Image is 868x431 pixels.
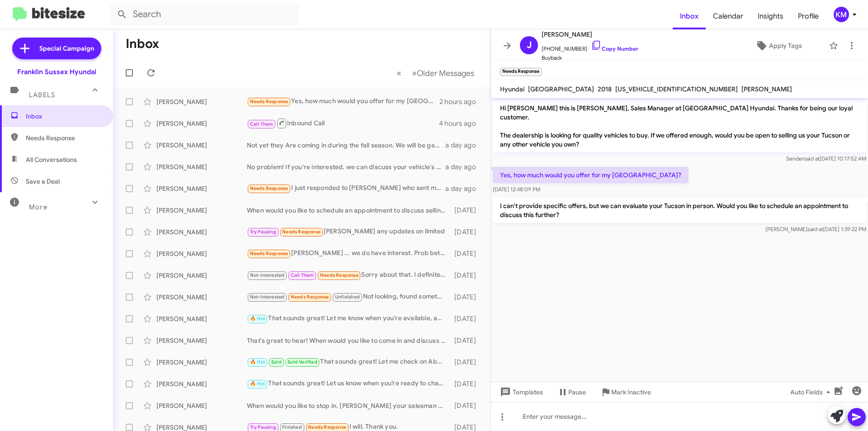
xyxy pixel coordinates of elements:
[12,38,101,59] a: Special Campaign
[500,85,524,93] span: Hyundai
[491,384,550,400] button: Templates
[250,424,276,430] span: Try Pausing
[493,100,866,152] p: Hi [PERSON_NAME] this is [PERSON_NAME], Sales Manager at [GEOGRAPHIC_DATA] Hyundai. Thanks for be...
[765,226,866,232] span: [PERSON_NAME] [DATE] 1:39:22 PM
[247,162,445,171] div: No problem! If you're interested, we can discuss your vehicle's purchase option over the phone or...
[450,227,483,237] div: [DATE]
[156,249,247,258] div: [PERSON_NAME]
[156,119,247,128] div: [PERSON_NAME]
[528,85,594,93] span: [GEOGRAPHIC_DATA]
[250,99,288,104] span: Needs Response
[450,249,483,258] div: [DATE]
[786,155,866,162] span: Sender [DATE] 10:17:52 AM
[247,379,450,389] div: That sounds great! Let us know when you’re ready to chat. We look forward to helping you with you...
[156,162,247,171] div: [PERSON_NAME]
[445,184,483,193] div: a day ago
[291,294,329,300] span: Needs Response
[450,271,483,280] div: [DATE]
[250,294,285,300] span: Not-Interested
[247,96,439,107] div: Yes, how much would you offer for my [GEOGRAPHIC_DATA]?
[271,359,282,365] span: Sold
[550,384,593,400] button: Pause
[732,38,825,54] button: Apply Tags
[126,37,159,51] h1: Inbox
[29,203,47,211] span: More
[156,206,247,215] div: [PERSON_NAME]
[156,401,247,410] div: [PERSON_NAME]
[834,7,849,22] div: KM
[250,185,288,191] span: Needs Response
[335,294,360,300] span: Unfinished
[156,184,247,193] div: [PERSON_NAME]
[591,45,638,52] a: Copy Number
[247,227,450,237] div: [PERSON_NAME] any updates on limited
[445,141,483,150] div: a day ago
[706,3,750,29] a: Calendar
[500,68,542,76] small: Needs Response
[493,167,689,183] p: Yes, how much would you offer for my [GEOGRAPHIC_DATA]?
[247,313,450,324] div: That sounds great! Let me know when you're available, and we can schedule a time for you to visit...
[568,384,586,400] span: Pause
[673,3,706,29] a: Inbox
[247,183,445,194] div: I just responded to [PERSON_NAME] who sent me an email.
[17,67,96,76] div: Franklin Sussex Hyundai
[804,155,820,162] span: said at
[250,381,265,387] span: 🔥 Hot
[250,251,288,256] span: Needs Response
[807,226,823,232] span: said at
[450,379,483,388] div: [DATE]
[450,336,483,345] div: [DATE]
[493,186,540,193] span: [DATE] 12:48:09 PM
[308,424,346,430] span: Needs Response
[542,29,638,40] span: [PERSON_NAME]
[439,119,483,128] div: 4 hours ago
[291,272,314,278] span: Call Them
[156,141,247,150] div: [PERSON_NAME]
[320,272,359,278] span: Needs Response
[593,384,658,400] button: Mark Inactive
[598,85,612,93] span: 2018
[826,7,858,22] button: KM
[29,91,55,99] span: Labels
[156,314,247,323] div: [PERSON_NAME]
[750,3,791,29] span: Insights
[156,293,247,302] div: [PERSON_NAME]
[247,248,450,259] div: [PERSON_NAME] ... we do have interest. Prob better late next week. Considering a 5 or a 9 on 24 m...
[247,118,439,129] div: Inbound Call
[250,316,265,322] span: 🔥 Hot
[493,198,866,223] p: I can't provide specific offers, but we can evaluate your Tucson in person. Would you like to sch...
[250,272,285,278] span: Not-Interested
[791,3,826,29] a: Profile
[250,121,274,127] span: Call Them
[26,155,77,164] span: All Conversations
[450,314,483,323] div: [DATE]
[250,359,265,365] span: 🔥 Hot
[439,97,483,106] div: 2 hours ago
[247,292,450,302] div: Not looking, found something
[542,40,638,53] span: [PHONE_NUMBER]
[498,384,543,400] span: Templates
[527,38,532,52] span: J
[247,206,450,215] div: When would you like to schedule an appointment to discuss selling your vehicle? Let me know what ...
[450,358,483,367] div: [DATE]
[26,177,60,186] span: Save a Deal
[247,141,445,150] div: Not yet they Are coming in during the fall season. We will be getting 1 calligraphy 1 sel premium...
[445,162,483,171] div: a day ago
[783,384,841,400] button: Auto Fields
[412,67,417,79] span: »
[396,67,401,79] span: «
[450,206,483,215] div: [DATE]
[406,64,480,82] button: Next
[156,379,247,388] div: [PERSON_NAME]
[250,229,276,235] span: Try Pausing
[417,68,474,78] span: Older Messages
[769,38,802,54] span: Apply Tags
[156,227,247,237] div: [PERSON_NAME]
[288,359,317,365] span: Sold Verified
[247,270,450,280] div: Sorry about that. I definitely didn't call or know about it.
[109,4,299,25] input: Search
[156,336,247,345] div: [PERSON_NAME]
